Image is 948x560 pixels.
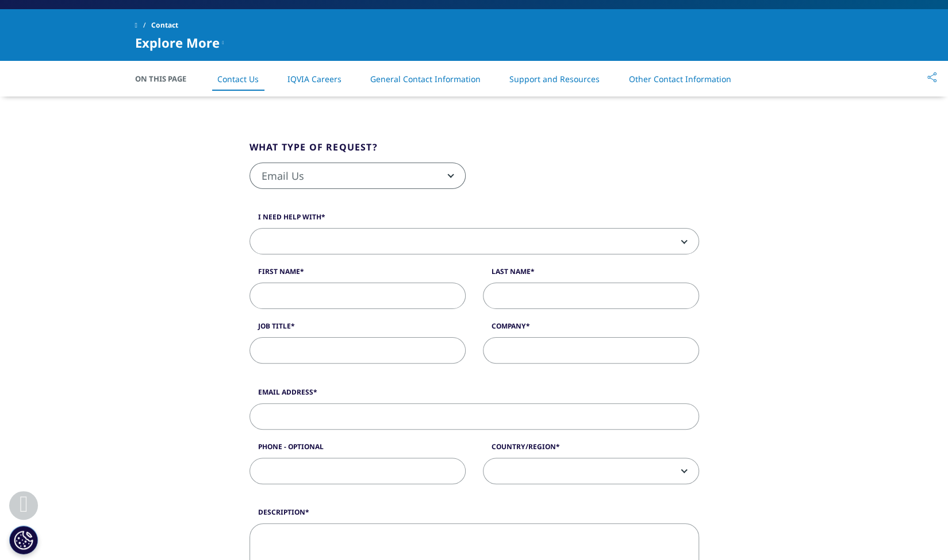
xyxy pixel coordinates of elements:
a: Contact Us [217,74,259,84]
a: IQVIA Careers [287,74,341,84]
span: On This Page [135,73,198,84]
label: Description [250,507,699,523]
a: Other Contact Information [628,74,731,84]
label: Job Title [250,321,466,337]
span: Email Us [250,163,466,189]
span: Contact [151,15,178,36]
span: Explore More [135,36,220,49]
legend: What type of request? [250,140,378,163]
button: Cookie Settings [9,526,38,554]
a: Support and Resources [509,74,600,84]
label: Company [483,321,699,337]
label: I need help with [250,212,699,228]
label: Country/Region [483,442,699,458]
span: Email Us [250,163,465,190]
a: General Contact Information [370,74,481,84]
label: Last Name [483,267,699,283]
label: Phone - Optional [250,442,466,458]
label: Email Address [250,387,699,403]
label: First Name [250,267,466,283]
